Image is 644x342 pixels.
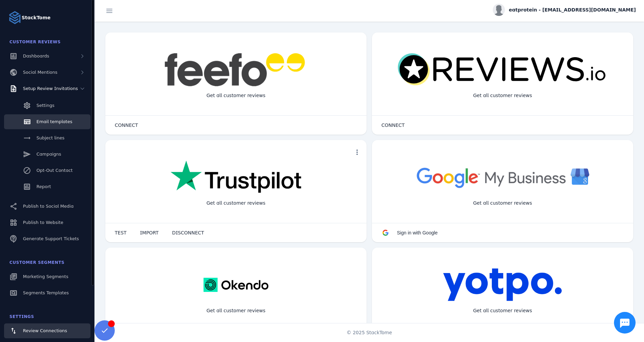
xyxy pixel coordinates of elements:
a: Marketing Segments [4,269,90,284]
a: Opt-Out Contact [4,163,90,178]
span: Marketing Segments [23,274,68,279]
a: Publish to Website [4,215,90,230]
span: © 2025 StackTome [347,329,392,336]
a: Campaigns [4,147,90,162]
span: Email templates [36,119,72,124]
img: okendo.webp [204,268,268,302]
img: trustpilot.png [170,160,301,194]
span: TEST [115,230,127,235]
img: reviewsio.svg [397,53,608,87]
a: Settings [4,98,90,113]
button: TEST [108,226,133,240]
a: Report [4,179,90,194]
span: eatprotein - [EMAIL_ADDRESS][DOMAIN_NAME] [509,6,636,14]
span: Opt-Out Contact [36,168,73,173]
img: Logo image [8,11,22,24]
a: Generate Support Tickets [4,231,90,246]
button: more [350,145,364,159]
div: Get all customer reviews [201,87,271,105]
img: feefo.png [163,53,308,87]
div: Get all customer reviews [201,194,271,212]
span: Report [36,184,51,189]
strong: StackTome [22,14,51,21]
div: Get all customer reviews [468,302,538,320]
button: IMPORT [133,226,165,240]
a: Subject lines [4,131,90,145]
a: Review Connections [4,323,90,338]
img: googlebusiness.png [412,160,593,194]
button: CONNECT [375,118,411,132]
span: Dashboards [23,53,49,59]
button: eatprotein - [EMAIL_ADDRESS][DOMAIN_NAME] [493,4,636,16]
span: CONNECT [381,123,405,128]
span: Segments Templates [23,290,69,295]
span: Review Connections [23,328,67,333]
button: DISCONNECT [165,226,211,240]
span: Generate Support Tickets [23,236,79,241]
a: Email templates [4,114,90,129]
div: Get all customer reviews [468,87,538,105]
span: Sign in with Google [397,230,438,235]
span: Setup Review Invitations [23,86,78,91]
img: yotpo.png [443,268,562,302]
span: DISCONNECT [172,230,204,235]
div: Get all customer reviews [468,194,538,212]
button: Sign in with Google [375,226,445,240]
a: Publish to Social Media [4,199,90,214]
span: Publish to Social Media [23,204,74,209]
span: Publish to Website [23,220,63,225]
span: CONNECT [115,123,138,128]
span: Settings [9,314,34,319]
span: Campaigns [36,152,61,157]
span: IMPORT [140,230,159,235]
span: Subject lines [36,135,64,140]
img: profile.jpg [493,4,505,16]
span: Customer Reviews [9,40,61,44]
a: Segments Templates [4,286,90,300]
div: Get all customer reviews [201,302,271,320]
span: Settings [36,103,54,108]
span: Social Mentions [23,70,57,75]
button: CONNECT [108,118,145,132]
span: Customer Segments [9,260,64,265]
